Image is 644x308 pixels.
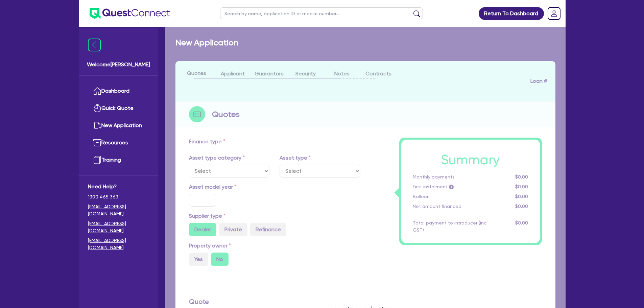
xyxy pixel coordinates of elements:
[88,237,149,251] a: [EMAIL_ADDRESS][DOMAIN_NAME]
[90,8,170,19] img: quest-connect-logo-blue
[479,7,544,20] a: Return To Dashboard
[220,7,423,19] input: Search by name, application ID or mobile number...
[87,61,150,69] span: Welcome [PERSON_NAME]
[88,193,149,200] span: 1300 465 363
[88,220,149,234] a: [EMAIL_ADDRESS][DOMAIN_NAME]
[88,100,149,117] a: Quick Quote
[88,203,149,217] a: [EMAIL_ADDRESS][DOMAIN_NAME]
[88,117,149,134] a: New Application
[93,104,101,112] img: quick-quote
[545,5,563,22] a: Dropdown toggle
[88,39,101,51] img: icon-menu-close
[88,183,149,191] span: Need Help?
[93,139,101,147] img: resources
[93,121,101,129] img: new-application
[88,151,149,169] a: Training
[88,82,149,100] a: Dashboard
[93,156,101,164] img: training
[88,134,149,151] a: Resources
